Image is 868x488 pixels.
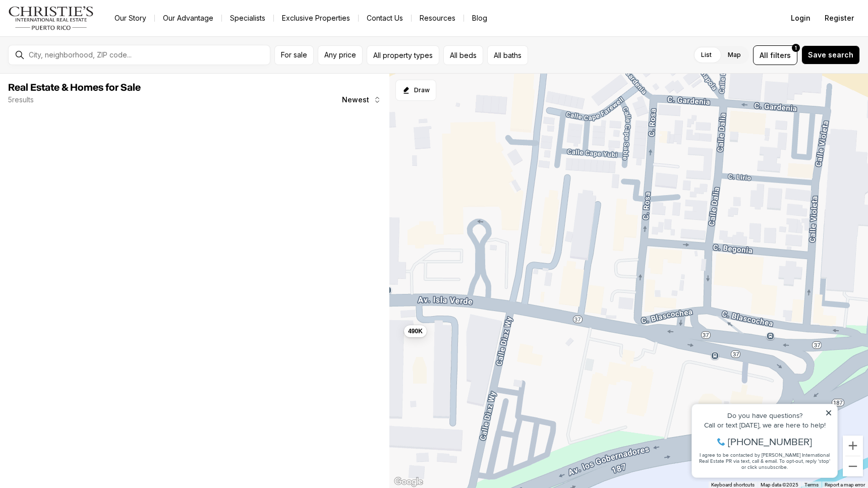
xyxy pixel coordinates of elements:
[106,11,154,25] a: Our Story
[8,6,94,30] img: logo
[395,80,436,101] button: Start drawing
[11,23,146,30] div: Do you have questions?
[770,50,791,60] span: filters
[801,45,860,65] button: Save search
[795,44,797,52] span: 1
[785,8,817,28] button: Login
[720,46,749,64] label: Map
[274,11,358,25] a: Exclusive Properties
[487,45,528,65] button: All baths
[443,45,483,65] button: All beds
[8,96,34,104] p: 5 results
[408,327,423,335] span: 490K
[843,456,863,476] button: Zoom out
[464,11,495,25] a: Blog
[274,45,314,65] button: For sale
[342,96,369,104] span: Newest
[404,325,427,337] button: 490K
[843,436,863,456] button: Zoom in
[281,51,307,59] span: For sale
[222,11,273,25] a: Specialists
[825,14,854,22] span: Register
[8,83,141,93] span: Real Estate & Homes for Sale
[804,482,819,487] a: Terms (opens in new tab)
[791,14,811,22] span: Login
[11,32,146,39] div: Call or text [DATE], we are here to help!
[808,51,853,59] span: Save search
[41,47,126,57] span: [PHONE_NUMBER]
[819,8,860,28] button: Register
[367,45,439,65] button: All property types
[760,50,768,60] span: All
[359,11,411,25] button: Contact Us
[693,46,720,64] label: List
[324,51,356,59] span: Any price
[825,482,865,487] a: Report a map error
[318,45,363,65] button: Any price
[336,90,387,110] button: Newest
[155,11,221,25] a: Our Advantage
[761,482,798,487] span: Map data ©2025
[13,62,144,81] span: I agree to be contacted by [PERSON_NAME] International Real Estate PR via text, call & email. To ...
[753,45,797,65] button: Allfilters1
[412,11,464,25] a: Resources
